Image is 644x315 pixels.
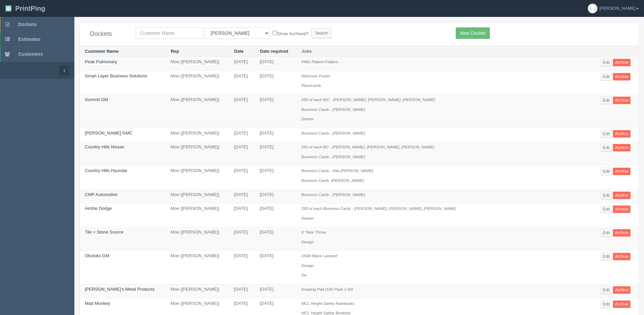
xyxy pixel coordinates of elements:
a: Edit [601,59,612,66]
a: Country Hills Nissan [85,144,124,149]
i: Deliver [302,216,314,220]
i: Business Cards - [PERSON_NAME] [302,131,365,135]
a: Mad Monkey [85,301,110,306]
a: Archive [613,73,630,80]
td: [DATE] [255,189,296,203]
td: [DATE] [229,189,255,203]
td: [DATE] [229,203,255,227]
a: [PERSON_NAME]'s Metal Products [85,287,154,292]
input: Customer Name [136,27,204,39]
a: Smart Layer Business Solutions [85,73,147,78]
i: Deliver [302,117,314,121]
label: Show Archived? [272,29,308,37]
a: Edit [601,73,612,80]
td: [DATE] [255,95,296,128]
a: Edit [601,130,612,138]
i: 250 of each B/C - [PERSON_NAME], [PERSON_NAME], [PERSON_NAME] [302,97,435,102]
td: [DATE] [255,251,296,284]
td: [DATE] [229,57,255,71]
a: CMP Automotive [85,192,118,197]
img: logo-3e63b451c926e2ac314895c53de4908e5d424f24456219fb08d385ab2e579770.png [5,5,12,12]
a: Archive [613,286,630,294]
td: [DATE] [229,71,255,94]
td: Moe ([PERSON_NAME]) [166,128,229,142]
td: Moe ([PERSON_NAME]) [166,95,229,128]
a: Edit [601,229,612,237]
td: [DATE] [229,284,255,298]
td: Moe ([PERSON_NAME]) [166,142,229,166]
td: Moe ([PERSON_NAME]) [166,189,229,203]
td: [DATE] [229,128,255,142]
a: Edit [601,300,612,308]
td: [DATE] [229,142,255,166]
i: De [302,273,307,277]
i: 250 of each Business Cards - [PERSON_NAME], [PERSON_NAME], [PERSON_NAME] [302,206,456,211]
td: Moe ([PERSON_NAME]) [166,251,229,284]
a: New Docket [456,27,490,39]
td: [DATE] [229,227,255,251]
a: Edit [601,205,612,213]
a: Archive [613,144,630,151]
td: [DATE] [229,251,255,284]
a: Edit [601,144,612,151]
a: Edit [601,97,612,104]
a: Date [234,49,244,54]
td: [DATE] [229,166,255,189]
span: Estimates [18,37,41,42]
span: Customers [18,51,43,57]
input: Search [311,28,332,38]
a: Date required [260,49,288,54]
a: Archive [613,229,630,237]
i: Business Cards -[PERSON_NAME] [302,178,364,183]
th: Jobs [296,46,596,57]
h4: Dockets [90,31,125,38]
a: Edit [601,286,612,294]
td: [DATE] [255,57,296,71]
a: Archive [613,130,630,138]
a: Edit [601,253,612,260]
td: Moe ([PERSON_NAME]) [166,203,229,227]
td: Moe ([PERSON_NAME]) [166,166,229,189]
i: Business Cards - [PERSON_NAME] [302,192,365,197]
i: Design [302,263,314,268]
td: [DATE] [255,166,296,189]
td: Moe ([PERSON_NAME]) [166,57,229,71]
td: [DATE] [255,227,296,251]
td: [DATE] [229,95,255,128]
a: Tile + Stone Source [85,229,123,235]
td: Moe ([PERSON_NAME]) [166,71,229,94]
td: [DATE] [255,142,296,166]
a: Rep [171,49,179,54]
td: [DATE] [255,284,296,298]
i: PMG Patient Folders [302,59,338,64]
i: Welcome Poster [302,74,331,78]
a: Edit [601,192,612,199]
i: Placecards [302,83,321,88]
i: Business Cards - [PERSON_NAME] [302,107,365,112]
td: [DATE] [255,71,296,94]
span: Dockets [18,22,37,27]
a: Summit GM [85,97,108,102]
td: [DATE] [255,203,296,227]
a: Country Hills Hyundai [85,168,127,173]
a: Archive [613,59,630,66]
input: Show Archived? [272,31,277,35]
i: OGM Black Lanyard [302,253,337,258]
td: Moe ([PERSON_NAME]) [166,284,229,298]
a: Archive [613,300,630,308]
a: Archive [613,205,630,213]
td: Moe ([PERSON_NAME]) [166,227,229,251]
i: MCL Height Safety Booklets [302,311,351,315]
a: Archive [613,97,630,104]
i: Design [302,240,314,244]
a: [PERSON_NAME] GMC [85,130,133,136]
i: MCL Height Safety Notebooks [302,301,355,306]
a: Edit [601,168,612,175]
a: Customer Name [85,49,119,54]
i: Drawing Pad (100 Pads x 50) [302,287,353,291]
a: Okotoks GM [85,253,109,258]
i: 250 of each BC - [PERSON_NAME], [PERSON_NAME], [PERSON_NAME] [302,145,434,149]
a: Archive [613,192,630,199]
img: avatar_default-7531ab5dedf162e01f1e0bb0964e6a185e93c5c22dfe317fb01d7f8cd2b1632c.jpg [588,4,597,13]
a: Archive [613,168,630,175]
